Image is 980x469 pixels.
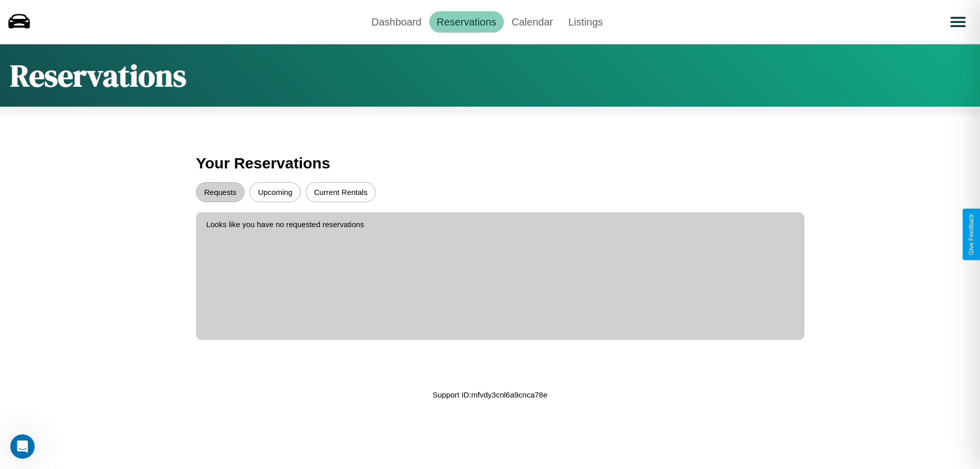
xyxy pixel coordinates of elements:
[250,182,301,202] button: Upcoming
[560,11,610,33] a: Listings
[196,182,244,202] button: Requests
[432,388,547,402] p: Support ID: mfvdy3cnl6a9cnca78e
[10,434,35,459] iframe: Intercom live chat
[504,11,560,33] a: Calendar
[10,55,186,96] h1: Reservations
[968,214,975,255] div: Give Feedback
[944,8,972,36] button: Open menu
[429,11,504,33] a: Reservations
[364,11,429,33] a: Dashboard
[196,150,784,177] h3: Your Reservations
[206,217,794,231] p: Looks like you have no requested reservations
[306,182,376,202] button: Current Rentals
